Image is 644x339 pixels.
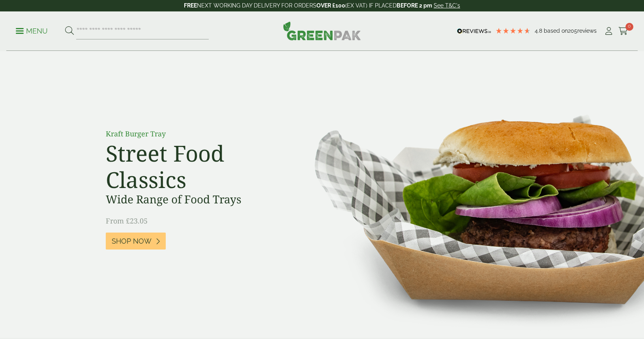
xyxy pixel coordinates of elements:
a: See T&C's [434,2,460,9]
span: 205 [568,28,577,34]
img: Street Food Classics [290,51,644,338]
span: Based on [544,28,568,34]
span: 0 [625,23,633,31]
i: My Account [604,27,614,35]
span: 4.8 [535,28,544,34]
h2: Street Food Classics [106,140,283,193]
a: Menu [16,26,48,34]
div: 4.79 Stars [495,27,531,34]
img: GreenPak Supplies [283,21,361,40]
strong: OVER £100 [316,2,345,9]
p: Kraft Burger Tray [106,129,283,139]
p: Menu [16,26,48,36]
img: REVIEWS.io [457,28,491,34]
span: From £23.05 [106,216,148,225]
h3: Wide Range of Food Trays [106,193,283,206]
span: reviews [577,28,597,34]
i: Cart [618,27,628,35]
strong: FREE [184,2,197,9]
span: Shop Now [112,237,152,246]
a: Shop Now [106,233,166,250]
strong: BEFORE 2 pm [397,2,432,9]
a: 0 [618,25,628,37]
